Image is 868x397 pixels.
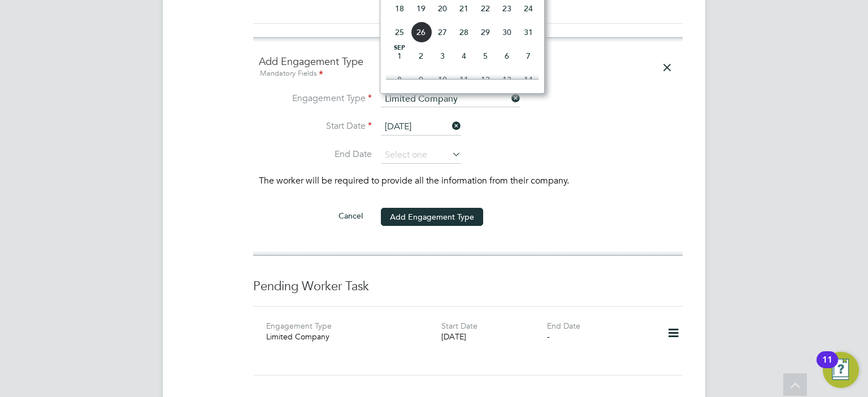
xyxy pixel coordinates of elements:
span: 13 [496,69,518,90]
span: 10 [432,69,453,90]
span: Sep [389,45,410,51]
span: 12 [475,69,496,90]
span: 27 [432,21,453,43]
span: 14 [518,69,539,90]
span: 9 [410,69,432,90]
label: Start Date [441,321,478,331]
span: 3 [432,45,453,67]
div: Limited Company [266,331,441,342]
label: Engagement Type [259,93,372,104]
p: The worker will be required to provide all the information from their company. [259,175,677,187]
span: 25 [389,21,410,43]
input: Select one [381,119,461,136]
span: 6 [496,45,518,67]
span: 29 [475,21,496,43]
span: 7 [518,45,539,67]
div: - [547,331,652,342]
span: 30 [496,21,518,43]
input: Select one [381,147,461,164]
button: Cancel [329,207,372,225]
h3: Pending Worker Task [253,278,683,295]
button: Open Resource Center, 11 new notifications [823,352,859,388]
span: 2 [410,45,432,67]
span: 28 [453,21,475,43]
span: 1 [389,45,410,67]
h4: Add Engagement Type [259,55,677,80]
span: 8 [389,69,410,90]
label: End Date [259,149,372,160]
span: 31 [518,21,539,43]
label: End Date [547,321,580,331]
span: 26 [410,21,432,43]
label: Start Date [259,120,372,132]
span: 5 [475,45,496,67]
span: 11 [453,69,475,90]
label: Engagement Type [266,321,332,331]
div: Mandatory Fields [259,68,677,80]
div: 11 [822,360,832,374]
div: [DATE] [441,331,546,342]
input: Select one [381,91,520,107]
span: 4 [453,45,475,67]
button: Add Engagement Type [381,208,483,226]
